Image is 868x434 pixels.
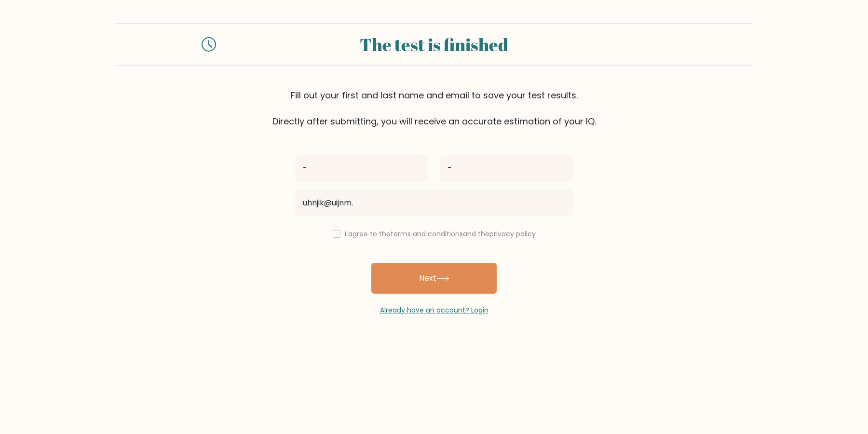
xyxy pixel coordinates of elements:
div: The test is finished [228,31,640,57]
input: Last name [440,155,573,182]
label: I agree to the and the [345,229,536,239]
button: Next [371,263,497,294]
input: Email [295,190,573,217]
a: Already have an account? Login [380,305,488,315]
input: First name [295,155,428,182]
a: privacy policy [489,229,536,239]
div: Fill out your first and last name and email to save your test results. Directly after submitting,... [116,89,752,128]
a: terms and conditions [391,229,463,239]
